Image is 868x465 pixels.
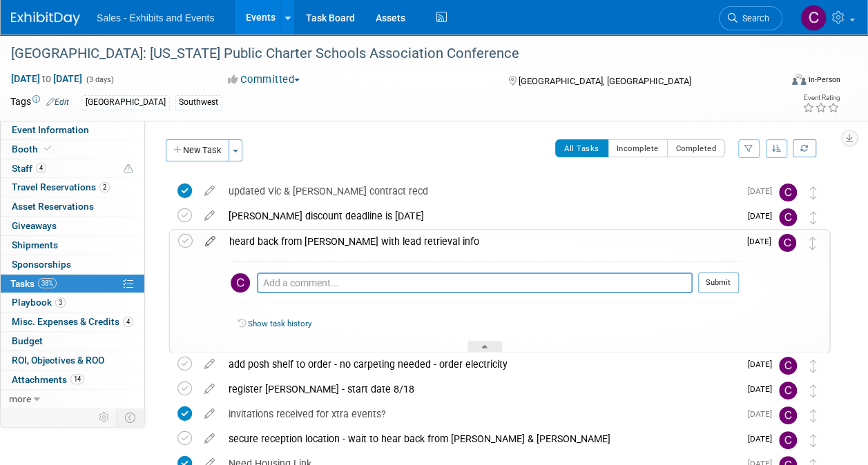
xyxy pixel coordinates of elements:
a: Tasks38% [1,275,144,293]
i: Move task [809,237,816,250]
div: In-Person [808,75,840,85]
span: Search [737,13,769,23]
span: [DATE] [748,359,779,369]
a: edit [197,210,222,222]
span: Travel Reservations [12,181,110,192]
a: edit [197,408,222,420]
button: Incomplete [608,139,668,157]
img: Christine Lurz [800,5,827,31]
a: Travel Reservations2 [1,178,144,197]
img: Christine Lurz [779,357,797,375]
img: Christine Lurz [779,431,797,449]
img: Format-Inperson.png [792,74,806,85]
span: Sponsorships [12,259,71,270]
span: ROI, Objectives & ROO [12,355,104,366]
td: Toggle Event Tabs [117,408,145,426]
button: Submit [698,273,739,293]
span: [DATE] [748,384,779,394]
div: updated Vic & [PERSON_NAME] contract recd [222,179,740,203]
a: Refresh [793,139,816,157]
span: [GEOGRAPHIC_DATA], [GEOGRAPHIC_DATA] [519,76,691,86]
td: Personalize Event Tab Strip [93,408,117,426]
a: edit [197,358,222,370]
td: Tags [10,95,69,110]
span: [DATE] [748,434,779,444]
span: (3 days) [85,75,114,84]
span: 4 [123,317,133,327]
div: [GEOGRAPHIC_DATA] [81,95,170,110]
a: Misc. Expenses & Credits4 [1,313,144,331]
div: [GEOGRAPHIC_DATA]: [US_STATE] Public Charter Schools Association Conference [6,41,769,66]
span: more [9,393,31,404]
div: [PERSON_NAME] discount deadline is [DATE] [222,204,740,228]
span: [DATE] [748,409,779,419]
span: Attachments [12,374,84,385]
div: register [PERSON_NAME] - start date 8/18 [222,377,740,401]
div: invitations received for xtra events? [222,402,740,426]
i: Move task [810,384,817,397]
span: 4 [36,163,46,173]
span: Staff [12,163,46,174]
i: Move task [810,186,817,199]
a: more [1,390,144,408]
div: secure reception location - wait to hear back from [PERSON_NAME] & [PERSON_NAME] [222,427,740,451]
a: Shipments [1,236,144,255]
a: edit [197,185,222,197]
a: edit [197,383,222,395]
span: [DATE] [DATE] [10,72,83,85]
span: [DATE] [747,237,778,246]
span: Booth [12,144,54,155]
div: Event Format [720,72,840,92]
a: Event Information [1,121,144,139]
a: Booth [1,140,144,159]
i: Move task [810,359,817,373]
span: Playbook [12,297,66,308]
span: Asset Reservations [12,201,94,212]
a: ROI, Objectives & ROO [1,351,144,370]
img: ExhibitDay [11,12,80,26]
div: add posh shelf to order - no carpeting needed - order electricity [222,353,740,376]
button: Completed [667,139,726,157]
span: [DATE] [748,186,779,196]
img: Christine Lurz [778,234,796,252]
span: Shipments [12,239,58,250]
span: Event Information [12,124,89,135]
img: Christine Lurz [779,208,797,226]
span: Sales - Exhibits and Events [97,12,214,23]
span: 14 [70,374,84,384]
span: to [40,73,53,84]
a: Staff4 [1,159,144,178]
a: edit [197,433,222,445]
a: edit [198,235,222,248]
img: Christine Lurz [779,406,797,424]
a: Search [719,6,782,30]
i: Move task [810,434,817,447]
a: Giveaways [1,217,144,235]
div: Southwest [175,95,222,110]
span: 3 [55,297,66,308]
i: Move task [810,409,817,422]
span: Tasks [10,278,57,289]
span: Budget [12,335,43,346]
i: Booth reservation complete [44,145,51,152]
button: Committed [223,72,305,87]
span: 38% [38,278,57,288]
button: All Tasks [555,139,608,157]
span: Giveaways [12,220,57,231]
a: Sponsorships [1,255,144,274]
div: Event Rating [802,95,840,101]
a: Asset Reservations [1,197,144,216]
i: Move task [810,211,817,224]
a: Playbook3 [1,293,144,312]
span: 2 [99,182,110,192]
button: New Task [166,139,229,161]
img: Christine Lurz [231,273,250,293]
a: Edit [46,97,69,107]
span: Potential Scheduling Conflict -- at least one attendee is tagged in another overlapping event. [124,163,133,175]
a: Attachments14 [1,370,144,389]
span: [DATE] [748,211,779,221]
span: Misc. Expenses & Credits [12,316,133,327]
img: Christine Lurz [779,184,797,201]
a: Show task history [248,319,311,328]
a: Budget [1,332,144,350]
